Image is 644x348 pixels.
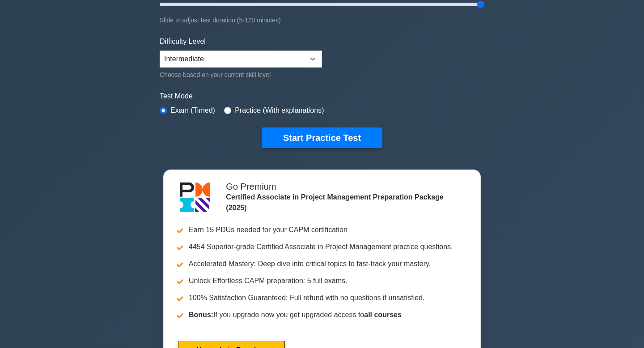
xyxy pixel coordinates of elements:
[160,69,322,80] div: Choose based on your current skill level
[235,105,324,116] label: Practice (With explanations)
[160,91,484,102] label: Test Mode
[170,105,215,116] label: Exam (Timed)
[160,15,484,25] div: Slide to adjust test duration (5-120 minutes)
[262,127,382,148] button: Start Practice Test
[160,36,206,47] label: Difficulty Level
